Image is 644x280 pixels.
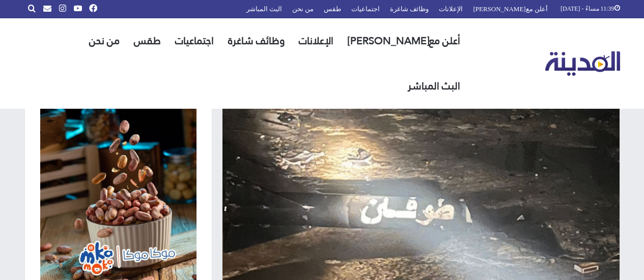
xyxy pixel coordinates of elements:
a: البث المباشر [401,64,467,109]
a: الإعلانات [292,18,341,64]
a: أعلن مع[PERSON_NAME] [341,18,467,64]
a: من نحن [82,18,127,64]
img: تلفزيون المدينة [545,51,620,76]
a: وظائف شاغرة [221,18,292,64]
a: طقس [127,18,168,64]
a: اجتماعيات [168,18,221,64]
